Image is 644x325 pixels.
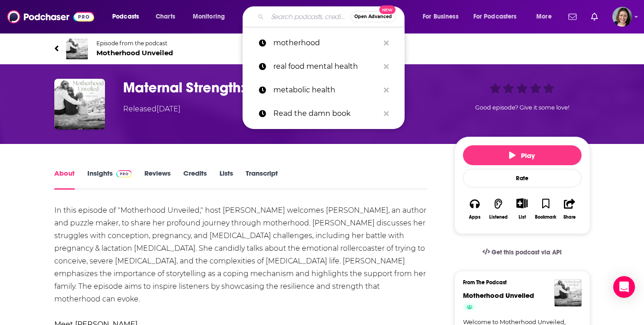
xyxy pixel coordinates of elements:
span: Play [509,151,535,160]
button: Apps [463,192,487,225]
button: open menu [530,10,563,24]
button: Open AdvancedNew [350,11,396,22]
div: Apps [469,215,481,220]
span: Motherhood Unveiled [96,48,173,57]
span: For Podcasters [473,10,517,23]
a: Lists [219,169,233,190]
span: Monitoring [193,10,225,23]
img: Podchaser - Follow, Share and Rate Podcasts [7,8,94,25]
h1: Maternal Strength: A Journey Through PLO [123,79,440,96]
span: Good episode? Give it some love! [475,104,569,111]
a: real food mental health [243,55,405,78]
a: motherhood [243,31,405,55]
div: Rate [463,169,582,187]
span: Logged in as micglogovac [612,7,632,27]
p: motherhood [273,31,379,55]
button: open menu [106,10,151,24]
span: Episode from the podcast [96,40,173,47]
a: Motherhood UnveiledEpisode from the podcastMotherhood Unveiled [54,38,590,59]
span: New [379,5,396,14]
div: Search podcasts, credits, & more... [251,6,413,27]
img: Maternal Strength: A Journey Through PLO [54,79,105,129]
a: metabolic health [243,78,405,102]
h3: From The Podcast [463,279,574,286]
input: Search podcasts, credits, & more... [267,10,350,24]
a: Show notifications dropdown [565,9,580,24]
p: metabolic health [273,78,379,102]
a: Transcript [246,169,278,190]
span: More [536,10,552,23]
a: Charts [150,10,181,24]
div: Show More ButtonList [510,192,534,225]
div: Share [563,215,576,220]
a: Read the damn book [243,102,405,125]
a: InsightsPodchaser Pro [87,169,132,190]
a: Motherhood Unveiled [463,291,534,300]
img: Motherhood Unveiled [554,279,582,306]
span: Open Advanced [354,14,392,19]
img: Podchaser Pro [116,170,132,177]
div: List [519,214,526,220]
div: Listened [489,215,508,220]
a: Credits [183,169,207,190]
div: Bookmark [535,215,556,220]
button: Show profile menu [612,7,632,27]
a: Reviews [144,169,171,190]
img: Motherhood Unveiled [66,38,88,59]
img: User Profile [612,7,632,27]
div: Released [DATE] [123,104,181,115]
a: Get this podcast via API [475,241,569,263]
button: Bookmark [534,192,558,225]
button: Play [463,145,582,165]
button: Show More Button [513,198,531,208]
button: open menu [467,10,530,24]
button: open menu [416,10,470,24]
span: For Business [423,10,458,23]
p: real food mental health [273,55,379,78]
button: Share [558,192,581,225]
p: Read the damn book [273,102,379,125]
button: open menu [186,10,237,24]
a: Show notifications dropdown [587,9,601,24]
span: Podcasts [112,10,139,23]
span: Charts [156,10,175,23]
button: Listened [487,192,510,225]
div: Open Intercom Messenger [613,276,635,298]
span: Get this podcast via API [491,249,562,256]
a: About [54,169,75,190]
